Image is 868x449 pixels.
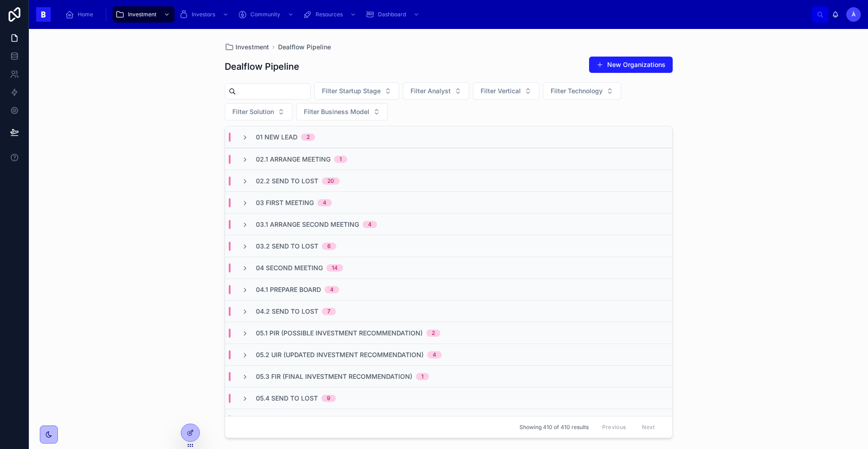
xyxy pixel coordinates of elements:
[551,86,603,96] span: Filter Technology
[113,6,175,23] a: Investment
[519,424,589,431] span: Showing 410 of 410 results
[327,395,330,402] div: 9
[481,86,521,96] span: Filter Vertical
[256,350,424,359] span: 05.2 UIR (Updated Investment Recommendation)
[256,263,323,272] span: 04 Second Meeting
[225,43,269,52] a: Investment
[256,242,318,251] span: 03.2 Send to Lost
[296,103,388,120] button: Select Button
[589,57,673,73] button: New Organizations
[340,156,342,163] div: 1
[256,394,318,403] span: 05.4 Send to Lost
[36,7,51,22] img: App logo
[332,264,338,272] div: 14
[250,11,280,18] span: Community
[378,11,406,18] span: Dashboard
[403,82,469,100] button: Select Button
[225,60,299,73] h1: Dealflow Pipeline
[232,107,274,116] span: Filter Solution
[432,330,435,337] div: 2
[368,221,372,228] div: 4
[852,11,856,18] span: À
[256,285,321,294] span: 04.1 Prepare Board
[62,6,99,23] a: Home
[256,220,359,229] span: 03.1 Arrange Second Meeting
[327,177,334,185] div: 20
[176,6,233,23] a: Investors
[256,372,412,381] span: 05.3 FIR (Final Investment Recommendation)
[330,286,334,293] div: 4
[58,5,812,24] div: scrollable content
[316,11,343,18] span: Resources
[256,329,423,338] span: 05.1 PIR (Possible Investment Recommendation)
[304,107,369,116] span: Filter Business Model
[128,11,156,18] span: Investment
[236,43,269,52] span: Investment
[473,82,539,100] button: Select Button
[78,11,93,18] span: Home
[256,177,318,186] span: 02.2 Send To Lost
[421,373,424,380] div: 1
[256,133,297,142] span: 01 New Lead
[235,6,298,23] a: Community
[256,198,314,207] span: 03 First Meeting
[192,11,215,18] span: Investors
[314,82,399,100] button: Select Button
[225,103,292,120] button: Select Button
[300,6,361,23] a: Resources
[543,82,621,100] button: Select Button
[278,43,331,52] a: Dealflow Pipeline
[363,6,424,23] a: Dashboard
[410,86,451,96] span: Filter Analyst
[256,155,330,164] span: 02.1 Arrange Meeting
[256,307,318,316] span: 04.2 Send to Lost
[327,243,331,250] div: 6
[307,134,310,141] div: 2
[323,199,326,206] div: 4
[256,416,336,425] span: 06 Program Execution
[433,351,436,358] div: 4
[327,308,330,315] div: 7
[322,86,381,96] span: Filter Startup Stage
